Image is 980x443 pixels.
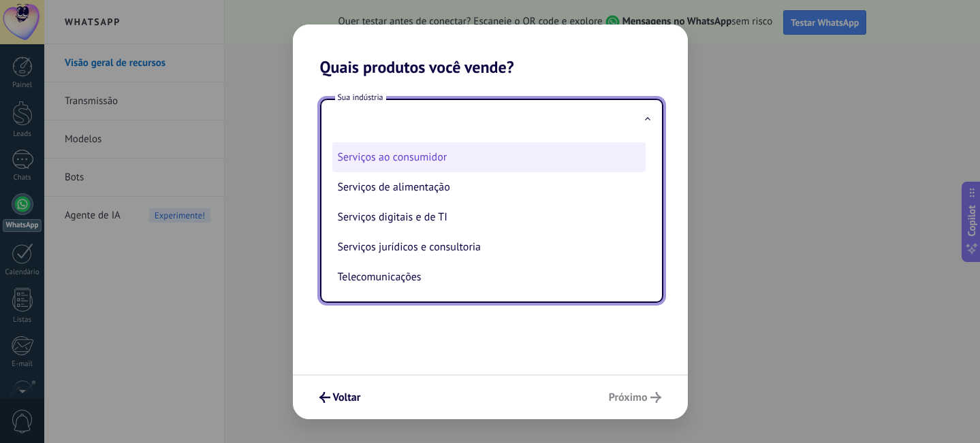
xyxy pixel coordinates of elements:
[332,262,646,292] li: Telecomunicações
[332,202,646,232] li: Serviços digitais e de TI
[332,172,646,202] li: Serviços de alimentação
[332,232,646,262] li: Serviços jurídicos e consultoria
[313,386,367,409] button: Voltar
[332,292,646,322] li: Transporte
[332,142,646,172] li: Serviços ao consumidor
[333,393,361,402] span: Voltar
[293,24,688,77] h2: Quais produtos você vende?
[335,92,386,103] span: Sua indústria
